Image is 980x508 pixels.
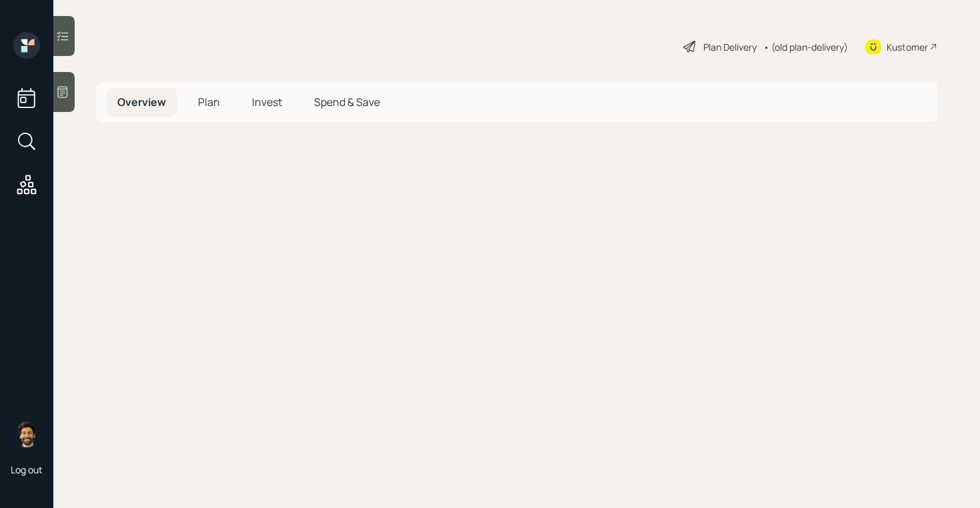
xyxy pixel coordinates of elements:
[703,40,757,54] div: Plan Delivery
[11,463,43,476] div: Log out
[887,40,928,54] div: Kustomer
[117,95,166,109] span: Overview
[252,95,282,109] span: Invest
[314,95,380,109] span: Spend & Save
[13,421,40,447] img: eric-schwartz-headshot.png
[198,95,220,109] span: Plan
[763,40,848,54] div: • (old plan-delivery)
